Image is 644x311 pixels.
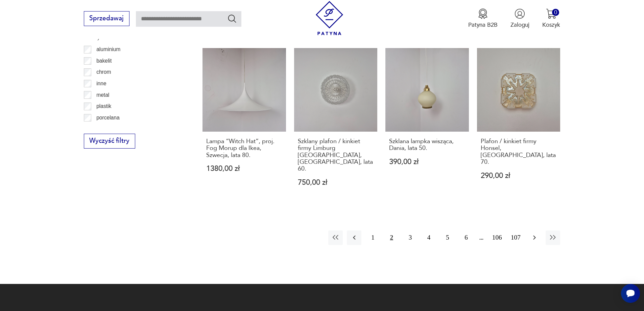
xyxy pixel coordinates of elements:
button: 2 [384,230,399,245]
p: aluminium [96,45,120,54]
button: Wyczyść filtry [84,134,135,149]
button: 107 [508,230,523,245]
p: 390,00 zł [389,158,465,165]
h3: Szklany plafon / kinkiet firmy Limburg [GEOGRAPHIC_DATA], [GEOGRAPHIC_DATA], lata 60. [298,138,374,173]
p: plastik [96,102,111,111]
p: Zaloguj [510,21,529,29]
button: Patyna B2B [468,8,498,29]
a: Plafon / kinkiet firmy Honsel, Niemcy, lata 70.Plafon / kinkiet firmy Honsel, [GEOGRAPHIC_DATA], ... [477,48,560,202]
a: Szklana lampka wisząca, Dania, lata 50.Szklana lampka wisząca, Dania, lata 50.390,00 zł [385,48,469,202]
img: Ikona koszyka [546,8,556,19]
p: Koszyk [542,21,560,29]
button: 3 [403,230,418,245]
p: metal [96,91,109,99]
p: 1380,00 zł [206,165,282,172]
button: 106 [490,230,504,245]
button: Zaloguj [510,8,529,29]
p: Patyna B2B [468,21,498,29]
p: inne [96,79,106,88]
button: Sprzedawaj [84,11,129,26]
p: chrom [96,68,111,76]
h3: Szklana lampka wisząca, Dania, lata 50. [389,138,465,152]
p: porcelana [96,113,120,122]
p: bakelit [96,57,112,65]
button: Szukaj [227,14,237,23]
p: porcelit [96,125,113,133]
img: Patyna - sklep z meblami i dekoracjami vintage [312,1,347,35]
a: Szklany plafon / kinkiet firmy Limburg Glashütte, Niemcy, lata 60.Szklany plafon / kinkiet firmy ... [294,48,378,202]
p: 750,00 zł [298,179,374,186]
a: Sprzedawaj [84,16,129,22]
h3: Plafon / kinkiet firmy Honsel, [GEOGRAPHIC_DATA], lata 70. [481,138,557,166]
div: 0 [552,9,559,16]
a: Lampa “Witch Hat”, proj. Fog Morup dla Ikea, Szwecja, lata 80.Lampa “Witch Hat”, proj. Fog Morup ... [202,48,286,202]
h3: Lampa “Witch Hat”, proj. Fog Morup dla Ikea, Szwecja, lata 80. [206,138,282,159]
iframe: Smartsupp widget button [621,284,640,303]
button: 4 [422,230,436,245]
img: Ikonka użytkownika [515,8,525,19]
button: 0Koszyk [542,8,560,29]
button: 6 [459,230,473,245]
button: 5 [440,230,455,245]
p: 290,00 zł [481,172,557,179]
button: 1 [365,230,380,245]
a: Ikona medaluPatyna B2B [468,8,498,29]
img: Ikona medalu [478,8,488,19]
